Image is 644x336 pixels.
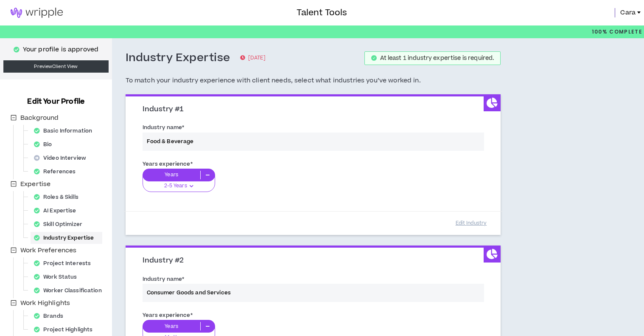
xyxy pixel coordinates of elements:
[620,8,636,17] span: Cara
[19,246,78,256] span: Work Preferences
[31,310,72,322] div: Brands
[450,216,492,231] button: Edit Industry
[371,55,377,61] span: check-circle
[23,45,98,54] p: Your profile is approved
[126,76,501,86] h5: To match your industry experience with client needs, select what industries you’ve worked in.
[143,256,490,265] h3: Industry #2
[19,179,52,189] span: Expertise
[20,113,59,122] span: Background
[31,232,102,244] div: Industry Expertise
[592,25,642,38] p: 100%
[11,247,17,253] span: minus-square
[380,55,494,61] div: At least 1 industry expertise is required.
[11,115,17,121] span: minus-square
[31,166,84,178] div: References
[8,307,29,328] iframe: Intercom live chat
[31,271,85,283] div: Work Status
[240,54,266,62] p: [DATE]
[297,6,347,19] h3: Talent Tools
[31,257,99,269] div: Project Interests
[31,324,101,336] div: Project Highlights
[31,218,91,230] div: Skill Optimizer
[20,299,70,308] span: Work Highlights
[3,60,109,73] a: PreviewClient View
[608,28,642,36] span: Complete
[31,152,95,164] div: Video Interview
[143,105,490,114] h3: Industry #1
[11,181,17,187] span: minus-square
[31,191,87,203] div: Roles & Skills
[19,298,72,308] span: Work Highlights
[126,51,230,65] h3: Industry Expertise
[20,246,76,255] span: Work Preferences
[31,125,101,137] div: Basic Information
[31,205,85,217] div: AI Expertise
[11,300,17,306] span: minus-square
[31,138,61,150] div: Bio
[20,180,50,189] span: Expertise
[19,113,60,123] span: Background
[24,96,88,107] h3: Edit Your Profile
[31,285,110,296] div: Worker Classification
